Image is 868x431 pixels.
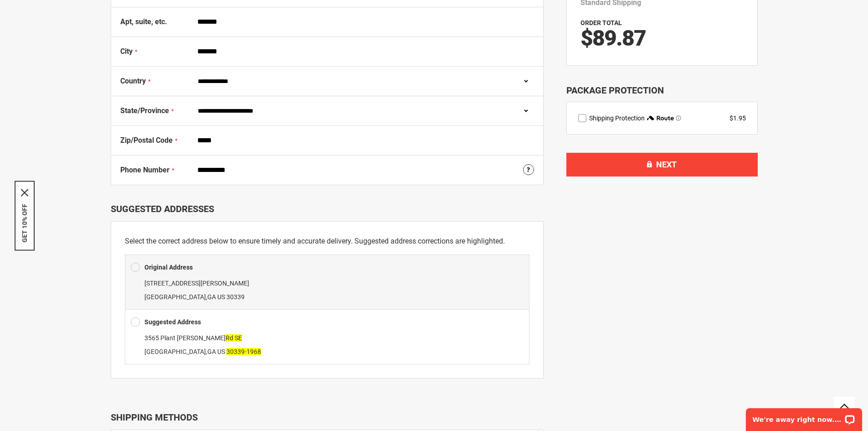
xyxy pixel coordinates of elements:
span: 3565 Plant [PERSON_NAME] [144,334,242,342]
span: Next [656,160,677,169]
span: Shipping Protection [589,114,645,122]
span: Country [120,77,146,85]
span: [GEOGRAPHIC_DATA] [144,348,206,355]
button: Close [21,189,28,196]
span: Rd SE [226,334,242,342]
div: $1.95 [729,114,746,123]
div: route shipping protection selector element [578,114,746,123]
button: Next [566,153,758,177]
span: GA [207,348,216,355]
div: Shipping Methods [111,412,544,423]
b: Suggested Address [144,318,201,326]
span: Zip/Postal Code [120,136,173,145]
span: [GEOGRAPHIC_DATA] [144,293,206,301]
span: $89.87 [580,25,646,51]
span: Apt, suite, etc. [120,17,167,26]
span: GA [207,293,216,301]
button: GET 10% OFF [21,203,28,242]
strong: Order Total [580,19,622,26]
div: , [131,276,524,304]
span: [STREET_ADDRESS][PERSON_NAME] [144,280,249,287]
span: Learn more [676,115,681,121]
span: 30339 [226,293,245,301]
span: US [217,293,225,301]
div: Package Protection [566,84,758,97]
span: Phone Number [120,166,169,174]
div: , [131,331,524,358]
span: US [217,348,225,355]
span: 30339-1968 [226,348,261,355]
div: Suggested Addresses [111,203,544,214]
span: City [120,47,133,56]
iframe: LiveChat chat widget [740,402,868,431]
p: Select the correct address below to ensure timely and accurate delivery. Suggested address correc... [125,235,529,247]
b: Original Address [144,264,193,271]
svg: close icon [21,189,28,196]
span: State/Province [120,106,169,115]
